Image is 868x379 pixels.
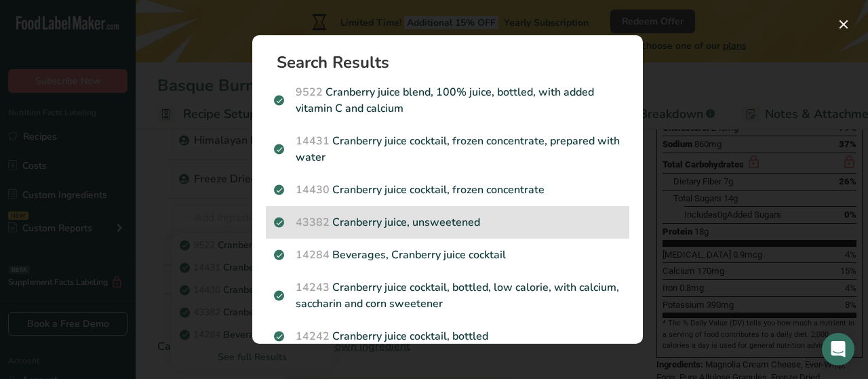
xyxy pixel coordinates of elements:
div: Open Intercom Messenger [822,333,854,365]
p: Cranberry juice cocktail, frozen concentrate, prepared with water [274,133,621,165]
p: Cranberry juice blend, 100% juice, bottled, with added vitamin C and calcium [274,84,621,117]
p: Cranberry juice, unsweetened [274,214,621,231]
p: Cranberry juice cocktail, bottled, low calorie, with calcium, saccharin and corn sweetener [274,279,621,312]
span: 9522 [296,85,323,100]
span: 14243 [296,280,330,295]
span: 14284 [296,247,330,262]
p: Beverages, Cranberry juice cocktail [274,247,621,263]
span: 43382 [296,215,330,230]
h1: Search Results [277,54,629,71]
span: 14431 [296,134,330,148]
p: Cranberry juice cocktail, frozen concentrate [274,182,621,198]
span: 14430 [296,182,330,197]
p: Cranberry juice cocktail, bottled [274,328,621,344]
span: 14242 [296,329,330,344]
